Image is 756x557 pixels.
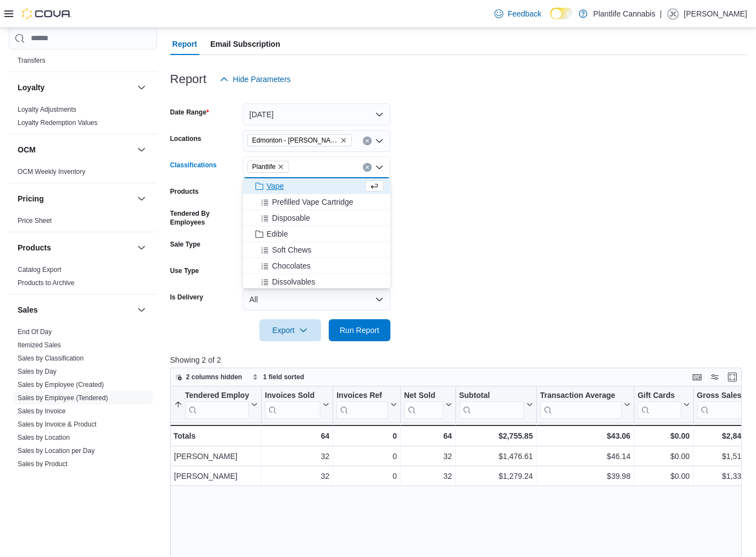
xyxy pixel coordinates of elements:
[666,7,679,20] div: Jesslyn Kuemper
[243,103,390,125] button: [DATE]
[247,161,290,173] span: Plantlife
[18,119,97,127] a: Loyalty Redemption Values
[638,450,690,463] div: $0.00
[18,460,68,468] span: Sales by Product
[272,260,311,271] span: Chocolates
[185,390,249,418] div: Tendered Employee
[18,304,38,315] h3: Sales
[265,469,329,483] div: 32
[18,446,95,455] span: Sales by Location per Day
[266,228,288,239] span: Edible
[459,469,533,483] div: $1,279.24
[490,3,546,25] a: Feedback
[18,394,108,402] span: Sales by Employee (Tendered)
[540,469,630,483] div: $39.98
[697,469,756,483] div: $1,336.24
[243,258,390,274] button: Chocolates
[265,450,329,463] div: 32
[638,390,681,418] div: Gift Card Sales
[336,469,396,483] div: 0
[18,118,97,127] span: Loyalty Redemption Values
[18,144,36,155] h3: OCM
[170,240,200,249] label: Sale Type
[135,192,148,205] button: Pricing
[210,33,280,55] span: Email Subscription
[265,429,329,443] div: 64
[233,74,291,85] span: Hide Parameters
[18,407,66,415] a: Sales by Invoice
[9,263,157,294] div: Products
[18,266,61,274] a: Catalog Export
[336,429,396,443] div: 0
[708,370,721,384] button: Display options
[173,429,258,443] div: Totals
[272,212,310,223] span: Disposable
[243,288,390,310] button: All
[363,136,372,145] button: Clear input
[18,328,52,336] a: End Of Day
[540,450,630,463] div: $46.14
[540,390,621,418] div: Transaction Average
[18,367,57,376] span: Sales by Day
[18,106,77,113] a: Loyalty Adjustments
[340,325,379,336] span: Run Report
[18,279,74,287] a: Products to Archive
[135,241,148,254] button: Products
[171,370,247,384] button: 2 columns hidden
[170,354,747,365] p: Showing 2 of 2
[18,433,70,442] span: Sales by Location
[18,368,57,375] a: Sales by Day
[18,341,61,350] span: Itemized Sales
[697,390,747,401] div: Gross Sales
[459,450,533,463] div: $1,476.61
[265,390,329,418] button: Invoices Sold
[18,304,133,315] button: Sales
[215,68,295,90] button: Hide Parameters
[266,181,284,192] span: Vape
[404,390,443,418] div: Net Sold
[18,56,45,65] span: Transfers
[18,167,85,176] span: OCM Weekly Inventory
[170,134,202,143] label: Locations
[18,265,61,274] span: Catalog Export
[508,8,541,19] span: Feedback
[278,163,284,170] button: Remove Plantlife from selection in this group
[243,194,390,210] button: Prefilled Vape Cartridge
[18,217,52,225] a: Price Sheet
[18,354,84,363] span: Sales by Classification
[660,7,662,20] p: |
[404,390,443,401] div: Net Sold
[9,103,157,134] div: Loyalty
[243,226,390,242] button: Edible
[185,390,249,401] div: Tendered Employee
[18,57,45,64] a: Transfers
[252,135,338,146] span: Edmonton - [PERSON_NAME]
[336,390,388,418] div: Invoices Ref
[336,390,396,418] button: Invoices Ref
[18,105,77,114] span: Loyalty Adjustments
[336,390,388,401] div: Invoices Ref
[174,450,258,463] div: [PERSON_NAME]
[726,370,739,384] button: Enter fullscreen
[638,390,690,418] button: Gift Cards
[272,276,316,287] span: Dissolvables
[18,144,133,155] button: OCM
[259,319,321,341] button: Export
[18,168,85,176] a: OCM Weekly Inventory
[550,8,573,19] input: Dark Mode
[18,242,133,253] button: Products
[18,381,104,389] a: Sales by Employee (Created)
[18,327,52,336] span: End Of Day
[540,390,630,418] button: Transaction Average
[363,163,372,172] button: Clear input
[22,8,72,19] img: Cova
[638,469,690,483] div: $0.00
[170,73,206,86] h3: Report
[170,293,203,302] label: Is Delivery
[18,447,95,455] a: Sales by Location per Day
[170,209,238,227] label: Tendered By Employees
[697,390,756,418] button: Gross Sales
[340,137,347,144] button: Remove Edmonton - Hollick Kenyon from selection in this group
[18,421,96,428] a: Sales by Invoice & Product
